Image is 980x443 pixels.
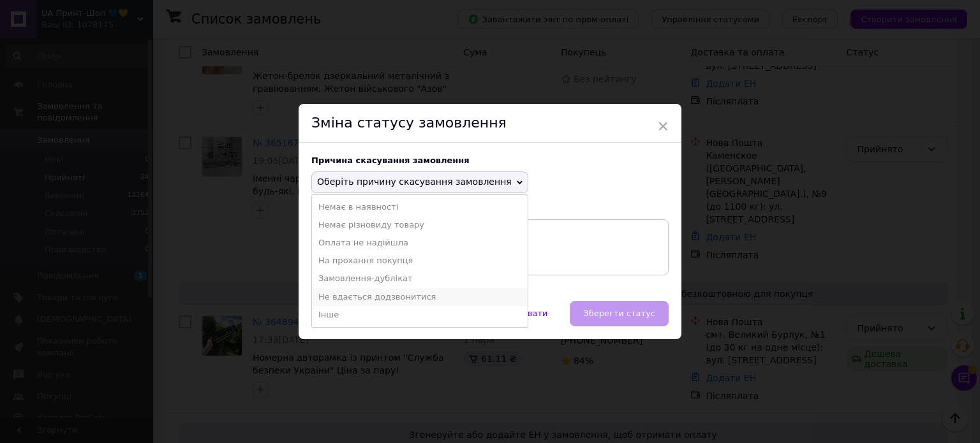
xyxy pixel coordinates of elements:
[312,270,528,287] li: Замовлення-дублікат
[317,177,512,187] span: Оберіть причину скасування замовлення
[657,115,669,137] span: ×
[312,234,528,252] li: Оплата не надійшла
[299,104,681,143] div: Зміна статусу замовлення
[312,216,528,234] li: Немає різновиду товару
[312,252,528,270] li: На прохання покупця
[312,288,528,306] li: Не вдається додзвонитися
[311,156,669,165] div: Причина скасування замовлення
[312,198,528,216] li: Немає в наявності
[312,306,528,324] li: Інше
